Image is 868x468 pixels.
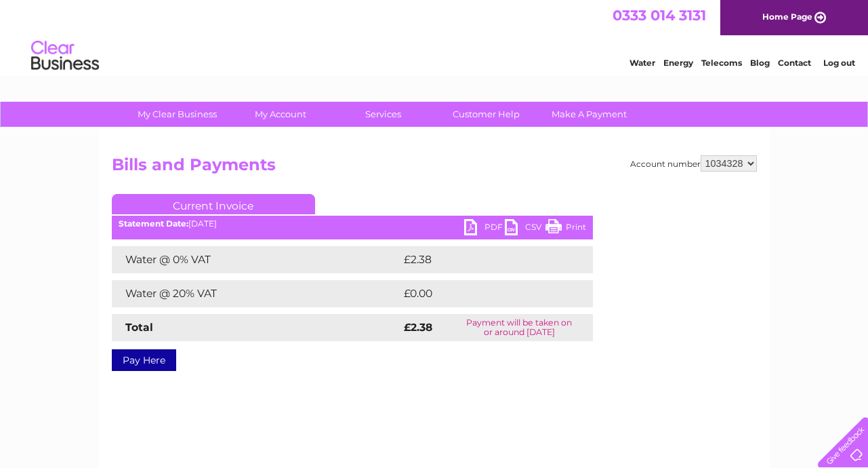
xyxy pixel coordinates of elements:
a: Log out [823,58,855,68]
a: 0333 014 3131 [613,7,706,24]
td: Water @ 0% VAT [112,246,400,273]
a: Services [327,102,439,127]
a: Water [629,58,655,68]
a: CSV [505,219,545,239]
td: £0.00 [400,280,562,307]
a: PDF [464,219,505,239]
a: Make A Payment [533,102,645,127]
a: Energy [663,58,693,68]
a: My Account [224,102,336,127]
a: Print [545,219,586,239]
td: Water @ 20% VAT [112,280,400,307]
div: Account number [630,155,757,172]
a: Customer Help [430,102,542,127]
strong: £2.38 [404,321,432,334]
a: My Clear Business [121,102,233,127]
div: Clear Business is a trading name of Verastar Limited (registered in [GEOGRAPHIC_DATA] No. 3667643... [115,7,755,66]
img: logo.png [30,35,100,77]
a: Current Invoice [112,194,315,214]
a: Contact [778,58,811,68]
td: £2.38 [400,246,561,273]
a: Blog [750,58,770,68]
h2: Bills and Payments [112,155,757,181]
strong: Total [125,321,153,334]
b: Statement Date: [119,218,188,229]
a: Telecoms [701,58,742,68]
td: Payment will be taken on or around [DATE] [446,314,592,341]
div: [DATE] [112,219,593,229]
a: Pay Here [112,349,176,371]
